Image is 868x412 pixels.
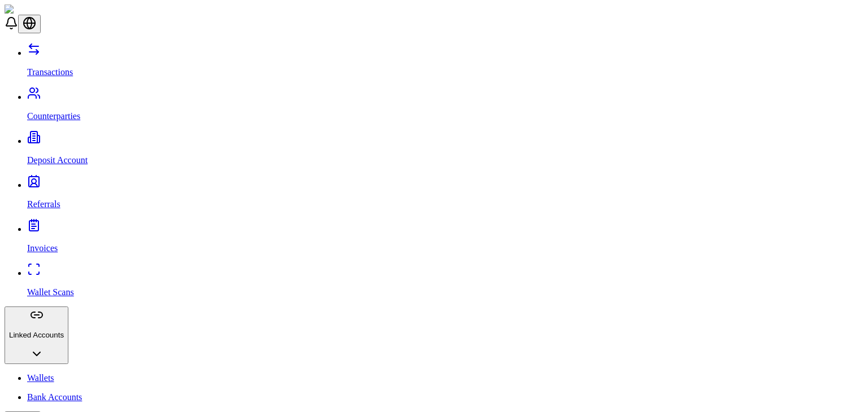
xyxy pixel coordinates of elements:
a: Counterparties [27,92,863,121]
button: Linked Accounts [5,306,68,364]
a: Bank Accounts [27,392,863,402]
a: Invoices [27,224,863,253]
a: Referrals [27,180,863,209]
p: Linked Accounts [9,331,64,339]
p: Counterparties [27,111,863,121]
a: Wallets [27,373,863,383]
a: Wallet Scans [27,268,863,297]
p: Referrals [27,199,863,209]
p: Transactions [27,67,863,77]
a: Transactions [27,48,863,77]
img: ShieldPay Logo [5,5,72,15]
a: Deposit Account [27,136,863,165]
p: Wallet Scans [27,287,863,297]
p: Deposit Account [27,155,863,165]
p: Invoices [27,243,863,253]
